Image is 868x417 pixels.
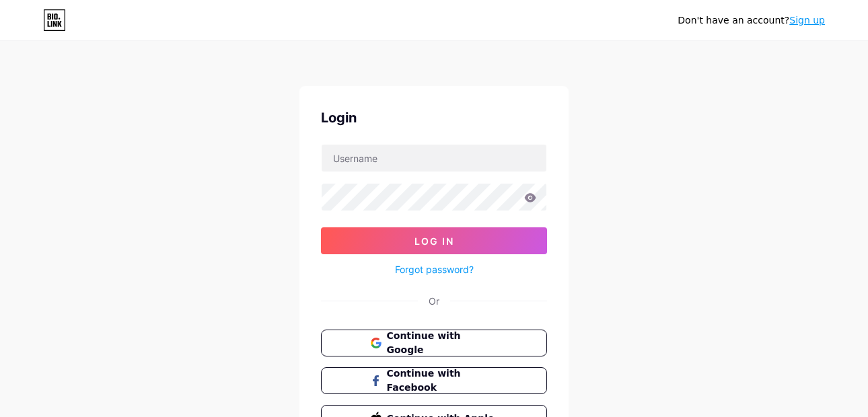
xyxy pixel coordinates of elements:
[789,15,825,26] a: Sign up
[387,367,498,395] span: Continue with Facebook
[322,145,546,172] input: Username
[678,13,825,28] div: Don't have an account?
[321,367,547,394] button: Continue with Facebook
[321,108,547,128] div: Login
[387,329,498,357] span: Continue with Google
[321,330,547,356] button: Continue with Google
[321,227,547,254] button: Log In
[395,262,474,276] a: Forgot password?
[414,235,454,247] span: Log In
[429,294,439,308] div: Or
